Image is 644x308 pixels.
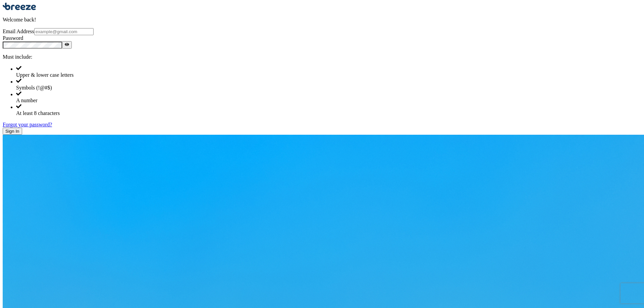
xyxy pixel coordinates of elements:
[3,122,52,127] a: Forgot your password?
[3,54,641,60] p: Must include:
[3,35,23,41] label: Password
[16,72,73,78] span: Upper & lower case letters
[34,28,94,35] input: example@gmail.com
[3,28,34,34] label: Email Address
[16,98,38,103] span: A number
[3,17,641,23] p: Welcome back!
[16,110,60,116] span: At least 8 characters
[62,41,72,49] button: Show password
[16,85,52,90] span: Symbols (!@#$)
[5,129,19,134] span: Sign In
[3,128,22,135] button: Sign In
